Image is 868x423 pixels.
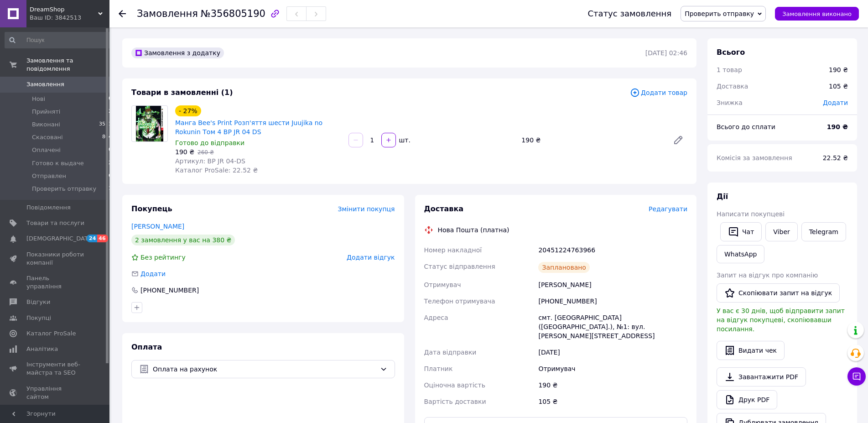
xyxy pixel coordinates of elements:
[109,159,112,167] span: 2
[685,10,754,17] span: Проверить отправку
[538,262,590,273] div: Заплановано
[175,119,322,136] a: Манга Bee's Print Розп'яття шести Juujika no Rokunin Том 4 BP JR 04 DS
[131,88,233,97] span: Товари в замовленні (1)
[32,95,45,103] span: Нові
[136,106,163,141] img: Манга Bee's Print Розп'яття шести Juujika no Rokunin Том 4 BP JR 04 DS
[32,133,63,141] span: Скасовані
[87,235,97,242] span: 24
[32,120,60,129] span: Виконані
[536,309,689,344] div: смт. [GEOGRAPHIC_DATA] ([GEOGRAPHIC_DATA].), №1: вул. [PERSON_NAME][STREET_ADDRESS]
[347,254,395,261] span: Додати відгук
[424,365,453,372] span: Платник
[99,120,112,129] span: 3571
[424,349,477,356] span: Дата відправки
[109,95,112,103] span: 0
[823,99,848,106] span: Додати
[201,8,265,19] span: №356805190
[717,83,748,90] span: Доставка
[338,205,395,213] span: Змінити покупця
[717,390,777,409] a: Друк PDF
[424,246,482,254] span: Номер накладної
[5,32,113,48] input: Пошук
[717,245,764,263] a: WhatsApp
[131,47,224,58] div: Замовлення з додатку
[717,307,845,333] span: У вас є 30 днів, щоб відправити запит на відгук покупцеві, скопіювавши посилання.
[131,343,162,351] span: Оплата
[97,235,108,242] span: 46
[32,108,60,116] span: Прийняті
[30,14,109,22] div: Ваш ID: 3842513
[765,222,797,241] a: Viber
[26,251,84,267] span: Показники роботи компанії
[26,385,84,401] span: Управління сайтом
[153,364,376,374] span: Оплата на рахунок
[140,270,166,277] span: Додати
[137,8,198,19] span: Замовлення
[649,205,687,213] span: Редагувати
[424,398,486,405] span: Вартість доставки
[175,157,245,165] span: Артикул: BP JR 04-DS
[645,49,687,57] time: [DATE] 02:46
[109,146,112,154] span: 0
[26,329,76,338] span: Каталог ProSale
[119,9,126,18] div: Повернутися назад
[536,277,689,293] div: [PERSON_NAME]
[536,377,689,393] div: 190 ₴
[424,381,485,389] span: Оціночна вартість
[397,136,411,145] div: шт.
[131,204,172,213] span: Покупець
[424,298,495,305] span: Телефон отримувача
[823,154,848,162] span: 22.52 ₴
[30,5,98,14] span: DreamShop
[847,367,866,386] button: Чат з покупцем
[32,159,84,167] span: Готово к выдаче
[717,367,806,386] a: Завантажити PDF
[536,344,689,360] div: [DATE]
[717,272,818,279] span: Запит на відгук про компанію
[140,254,186,261] span: Без рейтингу
[717,99,743,106] span: Знижка
[717,66,742,73] span: 1 товар
[26,219,84,227] span: Товари та послуги
[823,76,853,96] div: 105 ₴
[536,393,689,410] div: 105 ₴
[424,314,448,321] span: Адреса
[26,360,84,377] span: Інструменти веб-майстра та SEO
[717,341,785,360] button: Видати чек
[109,185,112,193] span: 1
[32,185,96,193] span: Проверить отправку
[175,167,258,174] span: Каталог ProSale: 22.52 ₴
[26,274,84,291] span: Панель управління
[109,108,112,116] span: 2
[717,192,728,201] span: Дії
[436,225,512,235] div: Нова Пошта (платна)
[424,204,464,213] span: Доставка
[198,149,214,156] span: 260 ₴
[26,298,50,306] span: Відгуки
[26,57,109,73] span: Замовлення та повідомлення
[140,286,200,295] div: [PHONE_NUMBER]
[424,281,461,288] span: Отримувач
[717,123,775,131] span: Всього до сплати
[829,65,848,74] div: 190 ₴
[175,148,194,156] span: 190 ₴
[518,134,665,146] div: 190 ₴
[131,235,235,245] div: 2 замовлення у вас на 380 ₴
[26,345,58,353] span: Аналітика
[782,10,852,17] span: Замовлення виконано
[536,293,689,309] div: [PHONE_NUMBER]
[102,133,112,141] span: 804
[775,7,859,21] button: Замовлення виконано
[717,48,745,57] span: Всього
[588,9,672,18] div: Статус замовлення
[720,222,762,241] button: Чат
[827,123,848,131] b: 190 ₴
[669,131,687,149] a: Редагувати
[536,360,689,377] div: Отримувач
[630,88,687,98] span: Додати товар
[536,242,689,258] div: 20451224763966
[717,210,785,218] span: Написати покупцеві
[801,222,846,241] a: Telegram
[32,172,66,180] span: Отправлен
[26,80,64,89] span: Замовлення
